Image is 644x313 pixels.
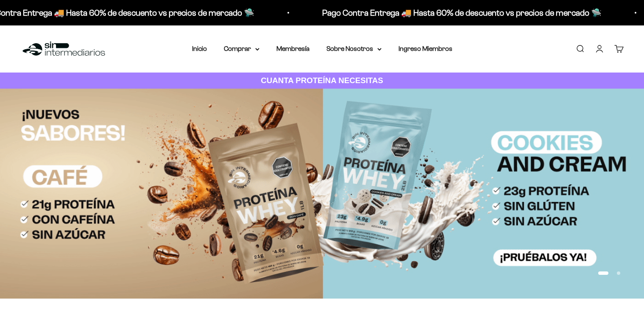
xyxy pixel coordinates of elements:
summary: Sobre Nosotros [326,43,382,54]
p: Pago Contra Entrega 🚚 Hasta 60% de descuento vs precios de mercado 🛸 [309,6,588,20]
strong: CUANTA PROTEÍNA NECESITAS [261,76,383,85]
a: Ingreso Miembros [399,45,452,52]
a: Membresía [276,45,309,52]
summary: Comprar [224,43,259,54]
a: Inicio [192,45,207,52]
